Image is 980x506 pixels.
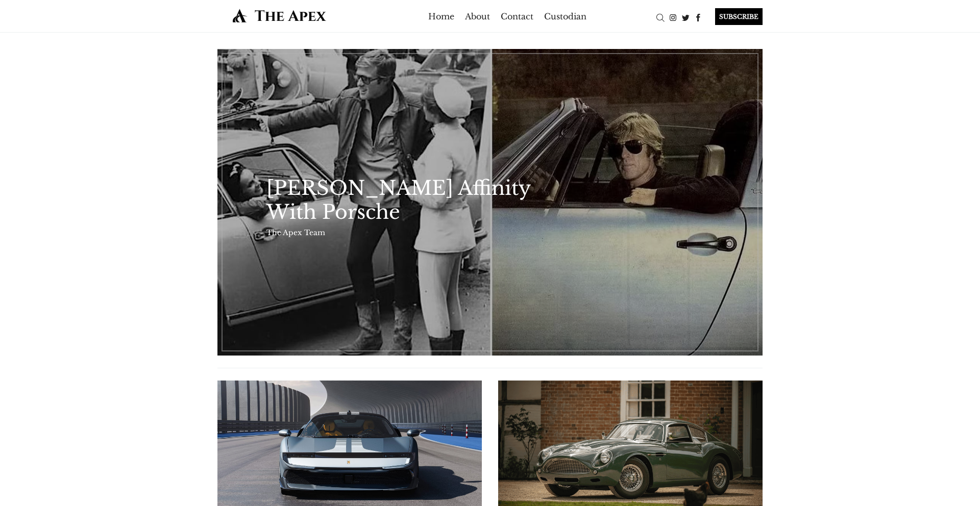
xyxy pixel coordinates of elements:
[266,228,325,237] a: The Apex Team
[428,8,454,24] a: Home
[667,12,679,22] a: Instagram
[544,8,586,24] a: Custodian
[465,8,490,24] a: About
[266,176,539,224] a: [PERSON_NAME] Affinity With Porsche
[654,12,667,22] a: Search
[679,12,692,22] a: Twitter
[217,8,341,23] img: The Apex by Custodian
[715,8,763,25] div: SUBSCRIBE
[692,12,705,22] a: Facebook
[217,49,763,356] a: Robert Redford's Affinity With Porsche
[705,8,763,25] a: SUBSCRIBE
[501,8,533,24] a: Contact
